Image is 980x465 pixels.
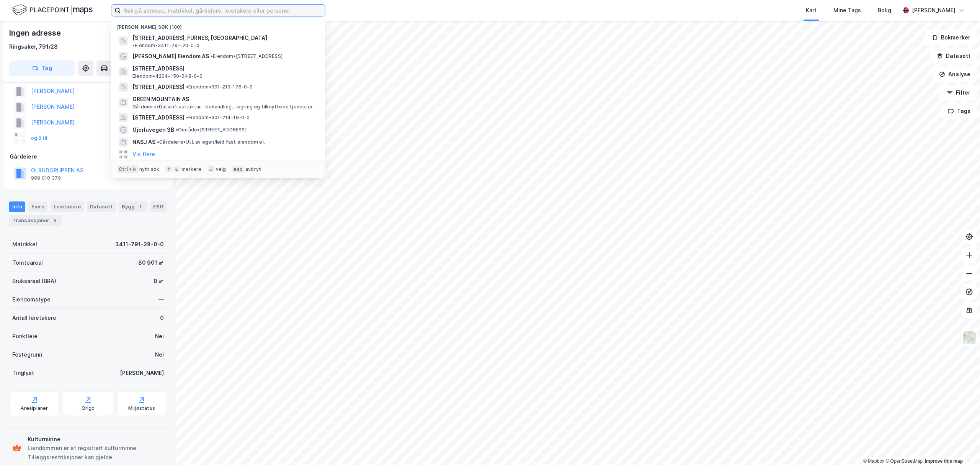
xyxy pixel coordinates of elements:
[942,428,980,465] iframe: Chat Widget
[150,201,167,212] div: ESG
[176,127,247,133] span: Område • [STREET_ADDRESS]
[117,165,138,173] div: Ctrl + k
[128,405,155,411] div: Miljøstatus
[186,115,250,121] span: Eiendom • 301-214-19-0-0
[158,295,164,304] div: —
[912,6,955,15] div: [PERSON_NAME]
[111,18,325,32] div: [PERSON_NAME] søk (100)
[941,103,977,119] button: Tags
[121,5,325,16] input: Søk på adresse, matrikkel, gårdeiere, leietakere eller personer
[154,277,164,286] div: 0 ㎡
[28,201,47,212] div: Eiere
[9,215,62,226] div: Transaksjoner
[132,43,135,48] span: •
[139,166,160,172] div: nytt søk
[885,458,923,464] a: OpenStreetMap
[157,139,265,145] span: Gårdeiere • Utl. av egen/leid fast eiendom el.
[925,458,963,464] a: Improve this map
[12,368,34,378] div: Tinglyst
[132,33,267,43] span: [STREET_ADDRESS], FURNES, [GEOGRAPHIC_DATA]
[51,217,59,224] div: 5
[833,6,861,15] div: Mine Tags
[120,368,164,378] div: [PERSON_NAME]
[12,350,42,359] div: Festegrunn
[12,258,43,267] div: Tomteareal
[155,332,164,341] div: Nei
[51,201,84,212] div: Leietakere
[933,67,977,82] button: Analyse
[232,165,244,173] div: esc
[132,73,203,79] span: Eiendom • 4204-150-648-0-0
[942,428,980,465] div: Kontrollprogram for chat
[12,295,51,304] div: Eiendomstype
[160,313,164,323] div: 0
[31,175,61,181] div: 989 010 379
[930,48,977,64] button: Datasett
[12,3,93,17] img: logo.f888ab2527a4732fd821a326f86c7f29.svg
[806,6,817,15] div: Kart
[211,53,213,59] span: •
[10,152,167,161] div: Gårdeiere
[21,405,48,411] div: Arealplaner
[12,313,56,323] div: Antall leietakere
[157,139,159,145] span: •
[211,53,283,59] span: Eiendom • [STREET_ADDRESS]
[132,150,155,159] button: Vis flere
[132,43,199,49] span: Eiendom • 3411-791-20-0-0
[925,30,977,45] button: Bokmerker
[176,127,178,133] span: •
[132,113,185,122] span: [STREET_ADDRESS]
[132,138,155,147] span: NASJ AS
[863,458,884,464] a: Mapbox
[9,201,25,212] div: Info
[878,6,891,15] div: Bolig
[12,277,56,286] div: Bruksareal (BRA)
[186,115,188,120] span: •
[132,82,185,92] span: [STREET_ADDRESS]
[12,332,38,341] div: Punktleie
[155,350,164,359] div: Nei
[186,84,253,90] span: Eiendom • 301-219-178-0-0
[132,104,313,110] span: Gårdeiere • Datainfrastruktur, -behandling, -lagring og tilknyttede tjenester
[28,444,164,462] div: Eiendommen er et registrert kulturminne. Tilleggsrestriksjoner kan gjelde.
[87,201,116,212] div: Datasett
[132,64,316,73] span: [STREET_ADDRESS]
[132,125,174,134] span: Gjerluvegen 3B
[82,405,95,411] div: Origo
[115,240,164,249] div: 3411-791-28-0-0
[940,85,977,100] button: Filter
[138,258,164,267] div: 80 901 ㎡
[962,331,977,345] img: Z
[132,52,209,61] span: [PERSON_NAME] Eiendom AS
[136,203,144,211] div: 1
[9,42,58,51] div: Ringsaker, 791/28
[28,435,164,444] div: Kulturminne
[186,84,188,90] span: •
[9,61,75,76] button: Tag
[12,240,37,249] div: Matrikkel
[9,27,62,39] div: Ingen adresse
[216,166,226,172] div: velg
[132,95,316,104] span: GREEN MOUNTAIN AS
[181,166,201,172] div: markere
[119,201,147,212] div: Bygg
[245,166,261,172] div: avbryt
